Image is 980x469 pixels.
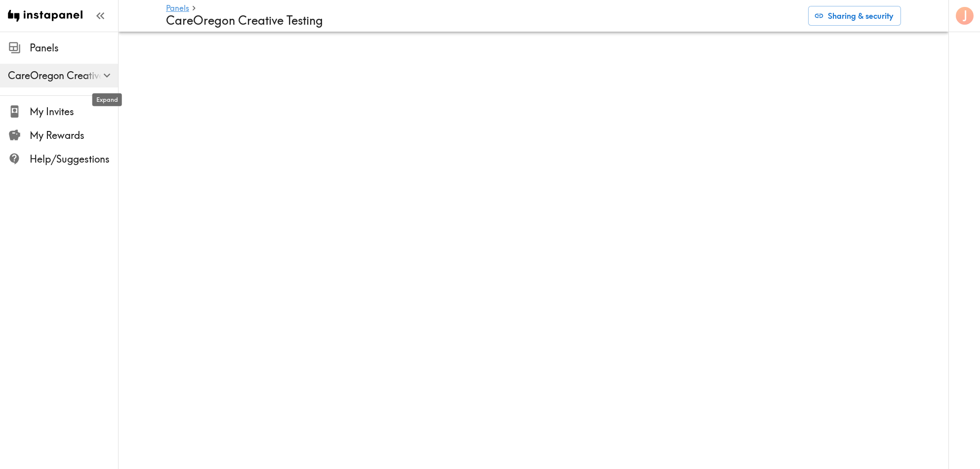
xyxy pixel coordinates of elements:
span: My Rewards [30,128,118,142]
span: J [963,7,968,25]
h4: CareOregon Creative Testing [166,13,800,28]
span: CareOregon Creative Testing [8,69,118,83]
span: Panels [30,41,118,55]
button: Sharing & security [808,6,901,26]
button: J [955,6,975,26]
a: Panels [166,4,189,13]
span: My Invites [30,105,118,119]
div: Expand [92,93,122,106]
span: Help/Suggestions [30,152,118,166]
